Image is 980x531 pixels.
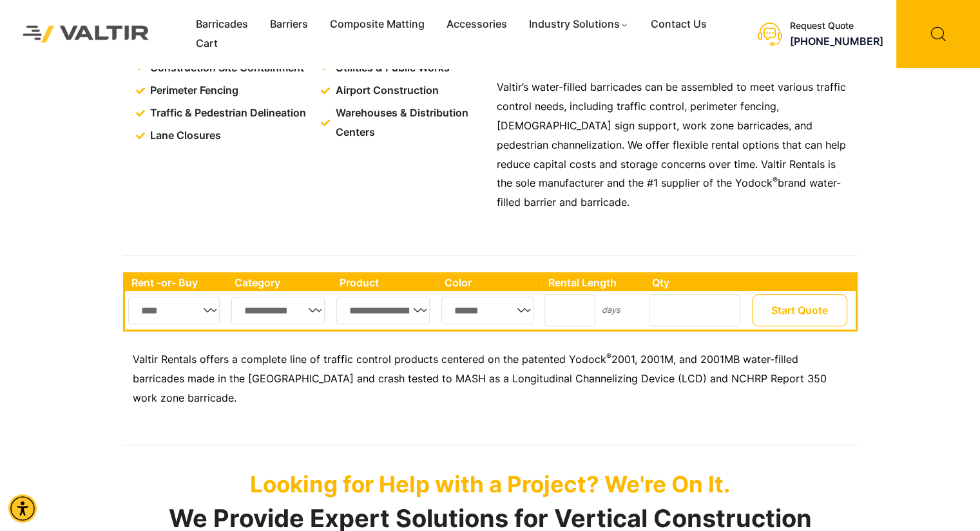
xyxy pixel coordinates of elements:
th: Qty [646,274,748,291]
span: Perimeter Fencing [147,81,238,100]
span: Traffic & Pedestrian Delineation [147,104,306,123]
th: Category [228,274,334,291]
a: Barricades [185,15,259,34]
a: Industry Solutions [518,15,640,34]
a: Cart [185,34,229,53]
p: Valtir’s water-filled barricades can be assembled to meet various traffic control needs, includin... [497,78,851,212]
sup: ® [773,175,778,185]
th: Rent -or- Buy [125,274,228,291]
th: Color [438,274,542,291]
input: Number [544,294,595,326]
span: Airport Construction [332,81,439,100]
th: Product [333,274,438,291]
img: Valtir Rentals [10,12,162,55]
small: days [601,305,620,315]
span: 2001, 2001M, and 2001MB water-filled barricades made in the [GEOGRAPHIC_DATA] and crash tested to... [133,353,827,404]
a: Accessories [436,15,518,34]
input: Number [649,294,740,326]
a: Contact Us [640,15,718,34]
th: Rental Length [541,274,646,291]
span: Lane Closures [147,126,221,145]
p: Looking for Help with a Project? We're On It. [123,470,858,498]
sup: ® [606,351,611,361]
span: Valtir Rentals offers a complete line of traffic control products centered on the patented Yodock [133,353,606,366]
a: Barriers [259,15,319,34]
span: Utilities & Public Works [332,59,450,78]
select: Single select [128,297,220,324]
div: Request Quote [790,21,883,32]
select: Single select [441,297,533,324]
span: Construction Site Containment [147,59,304,78]
select: Single select [231,297,325,324]
span: Warehouses & Distribution Centers [332,104,486,142]
button: Start Quote [752,294,847,326]
a: Composite Matting [319,15,436,34]
div: Accessibility Menu [8,494,37,523]
a: call (888) 496-3625 [790,35,883,48]
select: Single select [336,297,430,324]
